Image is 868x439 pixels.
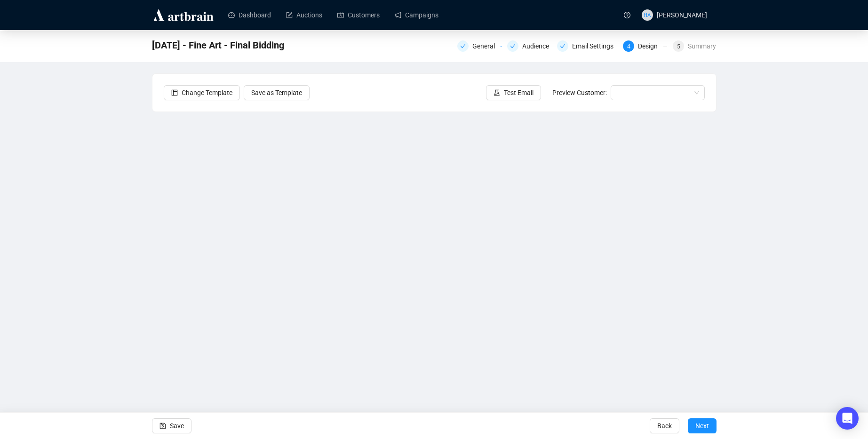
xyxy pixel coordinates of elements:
span: 9-10-25 - Fine Art - Final Bidding [152,38,284,53]
a: Auctions [286,3,322,27]
div: Audience [522,40,555,52]
button: Test Email [486,85,541,100]
span: Preview Customer: [552,89,607,96]
span: [PERSON_NAME] [657,11,707,19]
div: 4Design [623,40,667,52]
a: Customers [337,3,380,27]
button: Save as Template [244,85,310,100]
span: 4 [627,43,630,50]
span: 5 [677,43,680,50]
div: Open Intercom Messenger [836,407,859,430]
div: Email Settings [572,40,619,52]
span: layout [171,89,178,96]
span: check [560,43,565,49]
button: Back [650,418,679,433]
a: Dashboard [228,3,271,27]
img: logo [152,8,215,23]
span: Back [657,413,672,439]
div: Email Settings [557,40,617,52]
a: Campaigns [395,3,438,27]
div: 5Summary [673,40,716,52]
span: question-circle [624,12,630,18]
div: Audience [507,40,551,52]
span: check [510,43,516,49]
button: Save [152,418,191,433]
button: Next [688,418,717,433]
span: Change Template [182,88,232,98]
button: Change Template [164,85,240,100]
span: HA [644,11,651,19]
span: Save [170,413,184,439]
span: Test Email [504,88,534,98]
div: Summary [688,40,716,52]
span: check [460,43,466,49]
span: Save as Template [251,88,302,98]
div: Design [638,40,663,52]
span: save [159,423,166,429]
span: experiment [494,89,500,96]
div: General [457,40,502,52]
span: Next [695,413,709,439]
div: General [472,40,501,52]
